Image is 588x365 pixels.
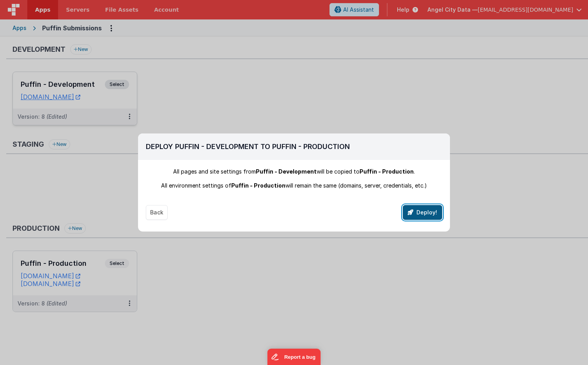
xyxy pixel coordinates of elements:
[146,205,168,220] button: Back
[146,141,442,152] h2: Deploy Puffin - Development To Puffin - Production
[231,182,285,189] span: Puffin - Production
[256,168,317,175] span: Puffin - Development
[146,168,442,175] div: All pages and site settings from will be copied to .
[267,349,321,365] iframe: Marker.io feedback button
[403,205,442,220] button: Deploy!
[360,168,414,175] span: Puffin - Production
[146,182,442,190] div: All environment settings of will remain the same (domains, server, credentials, etc.)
